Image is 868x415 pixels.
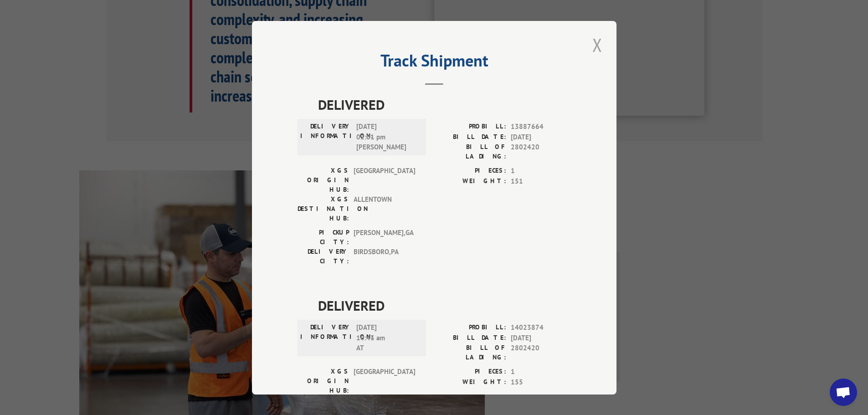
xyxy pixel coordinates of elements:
label: DELIVERY INFORMATION: [300,323,352,354]
label: PIECES: [434,166,506,176]
label: XGS DESTINATION HUB: [298,195,349,223]
span: [DATE] [511,132,571,142]
span: [GEOGRAPHIC_DATA] [354,166,415,195]
span: 14023874 [511,323,571,333]
label: XGS ORIGIN HUB: [298,166,349,195]
label: PICKUP CITY: [298,228,349,247]
span: [DATE] [511,333,571,343]
h2: Track Shipment [298,54,571,72]
label: WEIGHT: [434,377,506,387]
span: [GEOGRAPHIC_DATA] [354,367,415,395]
label: BILL DATE: [434,333,506,343]
label: PIECES: [434,367,506,377]
span: DELIVERED [318,94,571,115]
label: PROBILL: [434,122,506,132]
span: 155 [511,377,571,387]
span: 13887664 [511,122,571,132]
label: PROBILL: [434,323,506,333]
label: DELIVERY INFORMATION: [300,122,352,153]
label: BILL DATE: [434,132,506,142]
button: Close modal [590,32,605,57]
span: [PERSON_NAME] , GA [354,228,415,247]
span: 2802420 [511,142,571,161]
label: XGS ORIGIN HUB: [298,367,349,395]
span: BIRDSBORO , PA [354,247,415,266]
span: [DATE] 02:01 pm [PERSON_NAME] [356,122,418,153]
a: Open chat [830,379,857,406]
label: BILL OF LADING: [434,142,506,161]
span: [DATE] 10:43 am AT [356,323,418,354]
label: WEIGHT: [434,176,506,186]
span: 2802420 [511,343,571,362]
span: 1 [511,166,571,176]
span: 151 [511,176,571,186]
label: BILL OF LADING: [434,343,506,362]
span: DELIVERED [318,295,571,316]
span: ALLENTOWN [354,195,415,223]
span: 1 [511,367,571,377]
label: DELIVERY CITY: [298,247,349,266]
